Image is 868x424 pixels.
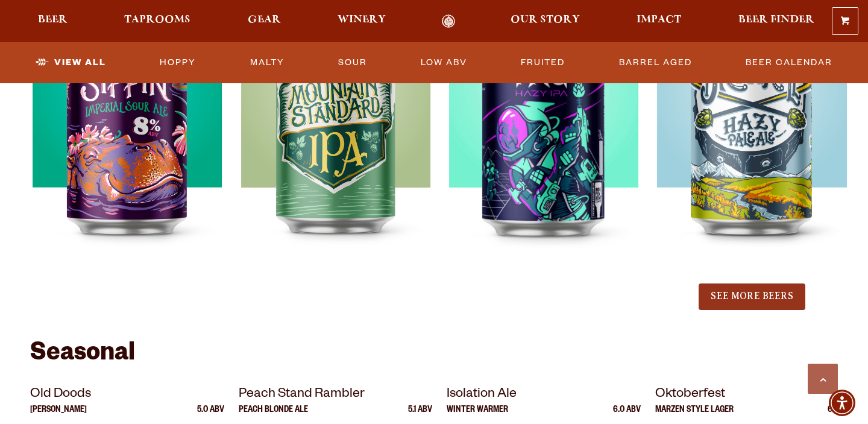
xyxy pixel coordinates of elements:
p: Isolation Ale [447,384,641,406]
a: Hoppy [155,49,201,77]
span: Winery [338,15,386,25]
button: See More Beers [699,283,805,310]
p: Oktoberfest [655,384,849,406]
span: Beer Finder [738,15,814,25]
a: Beer [30,14,75,28]
a: Taprooms [116,14,198,28]
div: Accessibility Menu [829,390,855,416]
span: Gear [248,15,281,25]
a: Winery [330,14,394,28]
a: Barrel Aged [614,49,697,77]
a: Impact [629,14,689,28]
a: Fruited [516,49,570,77]
span: Beer [38,15,68,25]
span: Impact [637,15,681,25]
a: Gear [240,14,289,28]
a: Our Story [503,14,588,28]
p: Peach Stand Rambler [239,384,433,406]
a: Low ABV [416,49,472,77]
p: Old Doods [30,384,224,406]
span: Our Story [511,15,580,25]
a: Beer Finder [731,14,822,28]
a: Scroll to top [808,364,838,394]
span: Taprooms [124,15,190,25]
a: Odell Home [426,14,471,28]
a: Sour [333,49,372,77]
h2: Seasonal [30,341,838,370]
a: Beer Calendar [741,49,837,77]
a: View All [31,49,111,77]
a: Malty [245,49,289,77]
